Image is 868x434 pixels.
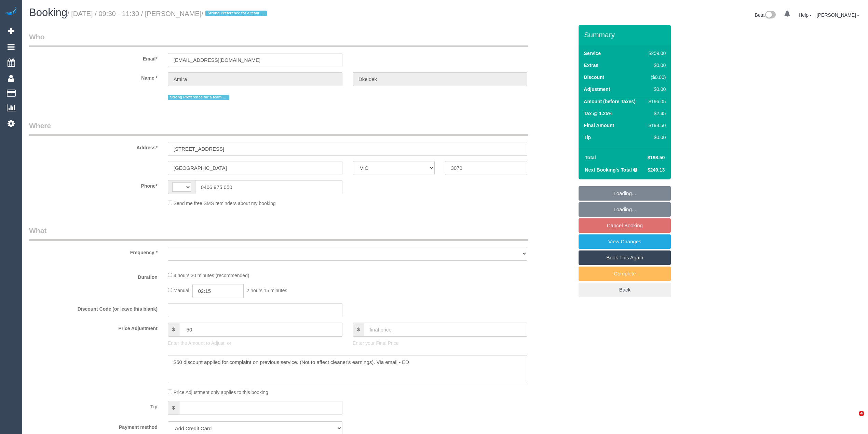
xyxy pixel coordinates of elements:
[24,247,163,256] label: Frequency *
[445,161,527,175] input: Post Code*
[168,161,342,175] input: Suburb*
[195,180,342,194] input: Phone*
[174,201,276,206] span: Send me free SMS reminders about my booking
[24,323,163,332] label: Price Adjustment
[24,72,163,81] label: Name *
[579,234,671,249] a: View Changes
[168,95,229,100] span: Strong Preference for a team of 2
[29,121,528,136] legend: Where
[764,11,776,20] img: New interface
[29,32,528,47] legend: Who
[24,142,163,151] label: Address*
[646,122,666,129] div: $198.50
[24,303,163,312] label: Discount Code (or leave this blank)
[246,288,287,293] span: 2 hours 15 minutes
[579,283,671,297] a: Back
[584,31,667,39] h3: Summary
[648,155,665,160] span: $198.50
[859,411,864,416] span: 4
[24,401,163,410] label: Tip
[174,390,268,395] span: Price Adjustment only applies to this booking
[174,288,189,293] span: Manual
[585,167,632,173] strong: Next Booking's Total
[24,53,163,62] label: Email*
[24,421,163,431] label: Payment method
[168,53,342,67] input: Email*
[168,401,179,415] span: $
[648,167,665,173] span: $249.13
[205,11,267,16] span: Strong Preference for a team of 2
[584,86,610,93] label: Adjustment
[646,98,666,105] div: $196.05
[168,340,342,347] p: Enter the Amount to Adjust, or
[585,155,596,160] strong: Total
[646,62,666,69] div: $0.00
[29,226,528,241] legend: What
[24,271,163,281] label: Duration
[584,74,604,81] label: Discount
[174,273,249,278] span: 4 hours 30 minutes (recommended)
[4,7,18,16] img: Automaid Logo
[579,250,671,265] a: Book This Again
[646,74,666,81] div: ($0.00)
[353,323,364,337] span: $
[584,50,601,57] label: Service
[646,134,666,141] div: $0.00
[584,122,614,129] label: Final Amount
[799,12,812,18] a: Help
[364,323,527,337] input: final price
[202,10,269,17] span: /
[584,98,635,105] label: Amount (before Taxes)
[168,72,342,86] input: First Name*
[646,50,666,57] div: $259.00
[845,411,861,427] iframe: Intercom live chat
[817,12,859,18] a: [PERSON_NAME]
[584,62,598,69] label: Extras
[353,340,527,347] p: Enter your Final Price
[646,86,666,93] div: $0.00
[584,110,612,117] label: Tax @ 1.25%
[29,6,67,18] span: Booking
[353,72,527,86] input: Last Name*
[646,110,666,117] div: $2.45
[168,323,179,337] span: $
[24,180,163,189] label: Phone*
[755,12,776,18] a: Beta
[584,134,591,141] label: Tip
[67,10,269,17] small: / [DATE] / 09:30 - 11:30 / [PERSON_NAME]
